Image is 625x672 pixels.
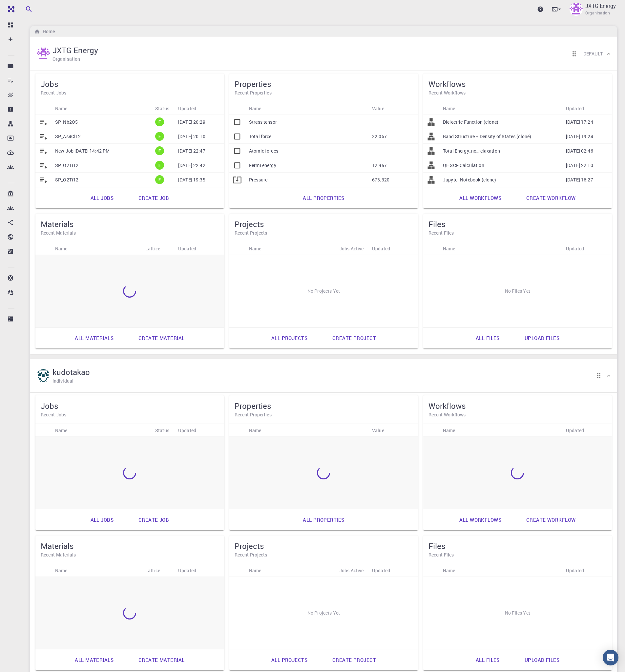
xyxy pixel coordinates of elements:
div: Updated [175,242,224,255]
div: Name [55,242,68,255]
a: Create material [131,330,192,346]
div: Icon [35,242,52,255]
p: Dielectric Function (clone) [443,119,498,125]
div: Updated [566,102,584,115]
a: All files [469,330,507,346]
a: Create workflow [519,512,583,528]
div: Name [440,102,563,115]
div: Jobs Active [339,564,364,577]
div: Icon [35,564,52,577]
div: Name [443,564,455,577]
div: Updated [372,564,390,577]
div: No Projects Yet [229,255,418,327]
h5: JXTG Energy [52,45,98,55]
p: [DATE] 20:10 [178,133,205,140]
div: Updated [566,242,584,255]
div: Lattice [145,242,160,255]
span: F [156,177,163,182]
h5: Materials [41,219,219,229]
h5: Jobs [41,401,219,411]
h5: Properties [235,79,413,89]
h6: Recent Materials [41,551,219,558]
a: All projects [264,652,315,668]
div: Icon [229,424,246,437]
div: JXTG EnergyJXTG EnergyOrganisationReorder cardsDefault [30,37,617,71]
div: Updated [178,242,196,255]
p: 32.067 [372,133,387,140]
h6: Recent Files [428,551,607,558]
p: [DATE] 19:24 [566,133,593,140]
nav: breadcrumb [33,28,56,35]
div: Updated [178,102,196,115]
p: Atomic forces [249,148,278,154]
div: Name [52,424,152,437]
div: Value [372,424,384,437]
div: Updated [178,564,196,577]
div: Status [152,102,175,115]
p: JXTG Energy [585,2,616,10]
span: F [156,134,163,139]
div: Open Intercom Messenger [603,650,618,665]
a: All jobs [83,190,121,206]
div: Name [52,102,152,115]
div: Value [369,424,418,437]
p: SP_O2Ti12 [55,162,78,169]
a: Create workflow [519,190,583,206]
div: Name [55,424,68,437]
div: No Files Yet [423,255,612,327]
div: Icon [35,424,52,437]
div: Updated [566,564,584,577]
div: Status [152,424,175,437]
div: Icon [423,102,440,115]
span: F [156,148,163,154]
div: No Projects Yet [229,577,418,649]
div: finished [155,146,164,155]
div: Name [443,102,455,115]
div: JXTG EnergyJXTG EnergyOrganisationReorder cardsDefault [30,71,617,354]
h6: Recent Files [428,229,607,237]
div: Updated [175,564,224,577]
h6: Individual [52,377,73,385]
p: Pressure [249,177,267,183]
h6: Default [583,50,603,57]
div: Jobs Active [336,564,369,577]
div: Icon [423,242,440,255]
div: Name [440,424,563,437]
h5: kudotakao [52,367,90,377]
a: All properties [296,512,351,528]
div: Name [440,564,563,577]
div: Name [443,424,455,437]
p: SP_Nb2O5 [55,119,78,125]
div: No Files Yet [423,577,612,649]
img: JXTG Energy [570,3,583,16]
p: Total force [249,133,272,140]
div: Jobs Active [339,242,364,255]
h6: Recent Projects [235,229,413,237]
div: Icon [35,102,52,115]
div: Updated [563,242,612,255]
div: Name [443,242,455,255]
div: Status [155,424,169,437]
h6: Recent Projects [235,551,413,558]
div: Updated [369,564,418,577]
div: Status [155,102,169,115]
button: Reorder cards [592,369,605,382]
p: New Job [DATE] 14:42 PM [55,148,110,154]
div: Name [249,424,261,437]
div: Value [369,102,418,115]
div: Icon [229,102,246,115]
div: Icon [423,424,440,437]
a: All properties [296,190,351,206]
a: Upload files [517,330,567,346]
div: Updated [566,424,584,437]
div: Value [372,102,384,115]
div: Icon [423,564,440,577]
div: Updated [369,242,418,255]
p: [DATE] 22:42 [178,162,205,169]
p: Fermi energy [249,162,276,169]
div: Name [246,564,336,577]
h5: Files [428,541,607,551]
a: Create job [131,512,176,528]
div: Name [52,564,142,577]
a: All materials [68,330,121,346]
